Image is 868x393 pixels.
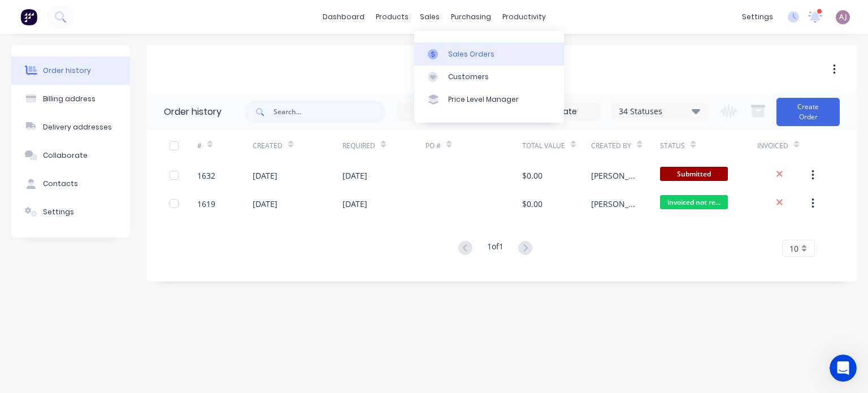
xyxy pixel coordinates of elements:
[736,8,779,25] div: settings
[426,130,522,161] div: PO #
[11,170,130,198] button: Contacts
[830,355,857,382] iframe: Intercom live chat
[397,103,492,120] input: Order Date
[274,101,385,123] input: Search...
[660,195,728,209] span: invoiced not re...
[757,141,788,151] div: Invoiced
[448,72,489,82] div: Customers
[317,8,370,25] a: dashboard
[342,130,426,161] div: Required
[522,130,591,161] div: Total Value
[522,141,565,151] div: Total Value
[757,130,813,161] div: Invoiced
[591,141,631,151] div: Created By
[660,141,685,151] div: Status
[197,198,215,210] div: 1619
[789,243,798,254] span: 10
[522,198,542,210] div: $0.00
[414,8,445,25] div: sales
[591,198,637,210] div: [PERSON_NAME]
[197,170,215,182] div: 1632
[776,98,840,126] button: Create Order
[11,141,130,170] button: Collaborate
[342,170,367,182] div: [DATE]
[11,57,130,85] button: Order history
[43,179,78,189] div: Contacts
[660,130,757,161] div: Status
[43,122,112,132] div: Delivery addresses
[11,113,130,141] button: Delivery addresses
[342,141,375,151] div: Required
[445,8,497,25] div: purchasing
[43,66,91,76] div: Order history
[164,105,222,119] div: Order history
[414,42,564,65] a: Sales Orders
[43,94,96,104] div: Billing address
[370,8,414,25] div: products
[253,130,342,161] div: Created
[414,88,564,111] a: Price Level Manager
[197,130,253,161] div: #
[487,240,504,257] div: 1 of 1
[497,8,552,25] div: productivity
[522,170,542,182] div: $0.00
[197,141,202,151] div: #
[11,198,130,226] button: Settings
[448,94,519,105] div: Price Level Manager
[414,66,564,88] a: Customers
[839,12,847,22] span: AJ
[591,170,637,182] div: [PERSON_NAME]
[20,8,37,25] img: Factory
[43,150,88,161] div: Collaborate
[426,141,441,151] div: PO #
[591,130,660,161] div: Created By
[253,170,277,182] div: [DATE]
[11,85,130,113] button: Billing address
[43,207,74,217] div: Settings
[612,105,707,118] div: 34 Statuses
[448,49,494,59] div: Sales Orders
[660,167,728,181] span: Submitted
[253,141,283,151] div: Created
[342,198,367,210] div: [DATE]
[253,198,277,210] div: [DATE]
